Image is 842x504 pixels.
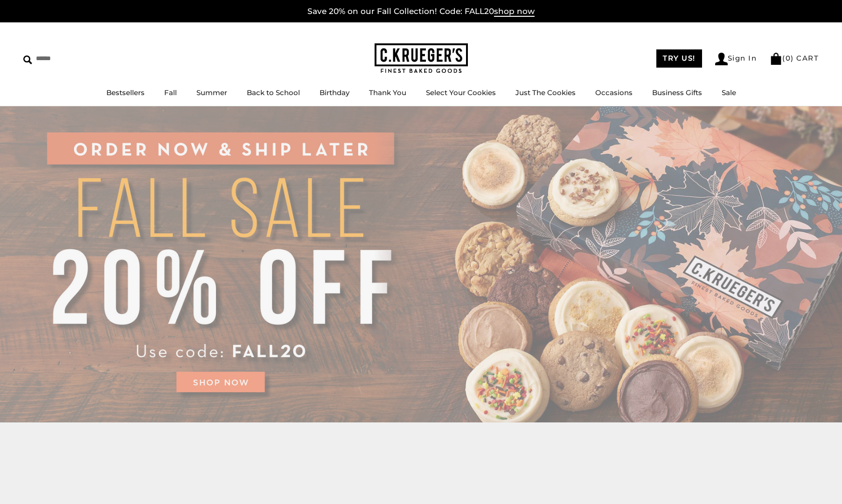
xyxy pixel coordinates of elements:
a: TRY US! [656,49,702,68]
a: Sign In [715,53,757,65]
a: Birthday [320,88,349,97]
a: Thank You [369,88,406,97]
a: (0) CART [770,54,819,62]
a: Just The Cookies [515,88,576,97]
img: Search [23,55,32,64]
img: C.KRUEGER'S [375,43,468,74]
a: Occasions [595,88,633,97]
a: Select Your Cookies [426,88,496,97]
img: Account [715,53,728,65]
span: shop now [494,7,535,17]
a: Business Gifts [652,88,702,97]
a: Fall [164,88,177,97]
a: Sale [722,88,736,97]
a: Bestsellers [106,88,145,97]
span: 0 [786,54,791,62]
a: Save 20% on our Fall Collection! Code: FALL20shop now [307,7,535,17]
img: Bag [770,53,782,65]
input: Search [23,51,134,66]
a: Back to School [247,88,300,97]
a: Summer [196,88,227,97]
